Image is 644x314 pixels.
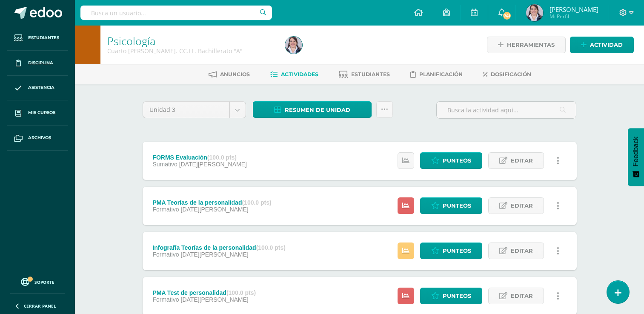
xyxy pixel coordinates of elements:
a: Archivos [7,126,68,151]
a: Unidad 3 [143,102,246,118]
span: Unidad 3 [149,102,223,118]
span: Actividad [590,37,623,53]
span: Dosificación [491,71,531,77]
span: Archivos [28,134,51,141]
a: Herramientas [487,37,566,53]
span: [DATE][PERSON_NAME] [179,161,247,168]
a: Estudiantes [339,68,390,81]
a: Resumen de unidad [253,101,372,118]
div: Infografía Teorías de la personalidad [152,244,286,251]
span: Resumen de unidad [285,102,350,118]
a: Anuncios [209,68,250,81]
div: FORMS Evaluación [152,154,246,161]
a: Soporte [10,276,65,287]
input: Busca un usuario... [80,6,272,20]
button: Feedback - Mostrar encuesta [628,128,644,186]
div: PMA Teorías de la personalidad [152,199,271,206]
span: Editar [511,198,533,214]
span: Mi Perfil [550,13,598,20]
h1: Psicología [107,35,275,47]
strong: (100.0 pts) [226,289,256,296]
input: Busca la actividad aquí... [437,102,576,118]
span: Estudiantes [351,71,390,77]
strong: (100.0 pts) [242,199,271,206]
a: Punteos [420,197,482,214]
span: Sumativo [152,161,177,168]
span: Disciplina [28,60,53,66]
span: Estudiantes [28,34,59,41]
img: fcdda600d1f9d86fa9476b2715ffd3dc.png [285,37,302,54]
img: fcdda600d1f9d86fa9476b2715ffd3dc.png [526,4,543,21]
span: Punteos [443,198,471,214]
span: 741 [502,11,511,20]
strong: (100.0 pts) [207,154,237,161]
a: Mis cursos [7,100,68,126]
span: [DATE][PERSON_NAME] [181,251,249,258]
span: [DATE][PERSON_NAME] [181,296,249,303]
span: Punteos [443,153,471,168]
a: Actividades [270,68,318,81]
a: Disciplina [7,51,68,76]
span: Editar [511,243,533,259]
a: Dosificación [483,68,531,81]
a: Actividad [570,37,634,53]
span: [PERSON_NAME] [550,5,598,14]
a: Asistencia [7,76,68,101]
span: Anuncios [220,71,250,77]
span: Feedback [632,137,640,166]
a: Punteos [420,288,482,304]
span: Asistencia [28,84,54,91]
span: Mis cursos [28,109,55,116]
span: Punteos [443,288,471,304]
strong: (100.0 pts) [256,244,286,251]
span: Herramientas [507,37,555,53]
span: Punteos [443,243,471,259]
div: Cuarto Bach. CC.LL. Bachillerato 'A' [107,47,275,55]
div: PMA Test de personalidad [152,289,256,296]
span: Planificación [419,71,463,77]
span: [DATE][PERSON_NAME] [181,206,249,213]
a: Punteos [420,243,482,259]
span: Actividades [281,71,318,77]
span: Formativo [152,251,179,258]
span: Formativo [152,296,179,303]
span: Editar [511,153,533,168]
span: Formativo [152,206,179,213]
a: Estudiantes [7,26,68,51]
span: Editar [511,288,533,304]
a: Planificación [410,68,463,81]
span: Cerrar panel [24,303,56,309]
a: Punteos [420,152,482,169]
span: Soporte [34,279,54,285]
a: Psicología [107,34,155,48]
